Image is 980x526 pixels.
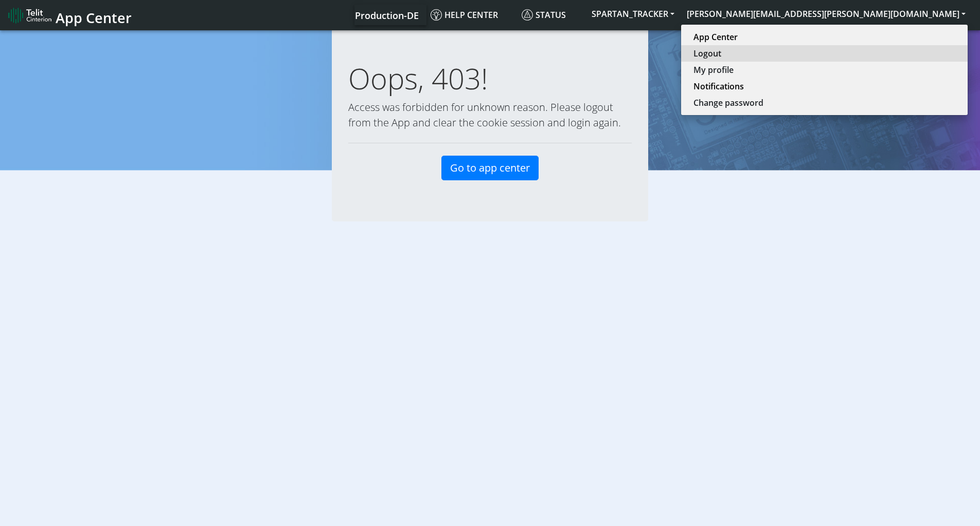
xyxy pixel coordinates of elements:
[681,62,968,78] button: My profile
[522,9,533,21] img: status.svg
[518,5,585,25] a: Status
[56,8,132,27] span: App Center
[681,5,972,23] button: [PERSON_NAME][EMAIL_ADDRESS][PERSON_NAME][DOMAIN_NAME]
[431,9,498,21] span: Help center
[8,7,51,24] img: logo-telit-cinterion-gw-new.png
[354,5,418,25] a: Your current platform instance
[348,61,632,96] h1: Oops, 403!
[681,95,968,111] button: Change password
[522,9,566,21] span: Status
[8,4,130,26] a: App Center
[681,45,968,62] button: Logout
[693,31,955,43] a: App Center
[441,156,539,180] a: Go to app center
[681,29,968,45] button: App Center
[348,100,632,130] p: Access was forbidden for unknown reason. Please logout from the App and clear the cookie session ...
[681,78,968,95] button: Notifications
[585,5,681,23] button: SPARTAN_TRACKER
[693,80,955,92] a: Notifications
[426,5,518,25] a: Help center
[355,9,419,22] span: Production-DE
[431,9,442,21] img: knowledge.svg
